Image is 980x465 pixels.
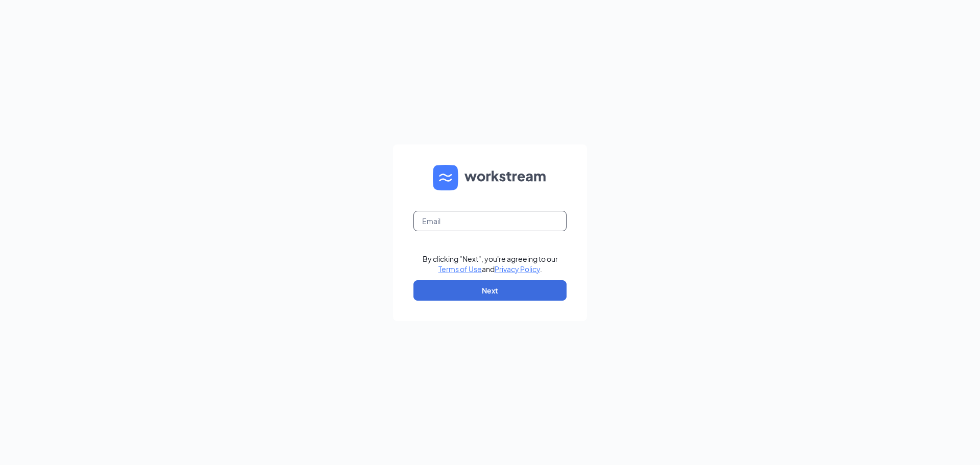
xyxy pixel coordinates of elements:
[413,280,567,301] button: Next
[423,254,558,274] div: By clicking "Next", you're agreeing to our and .
[413,211,567,231] input: Email
[433,165,547,190] img: WS logo and Workstream text
[438,264,482,274] a: Terms of Use
[495,264,540,274] a: Privacy Policy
